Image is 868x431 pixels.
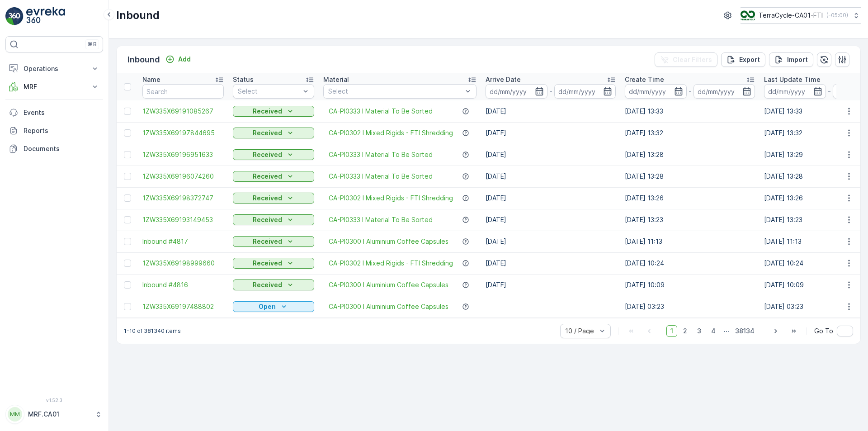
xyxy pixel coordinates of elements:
[142,128,224,137] span: 1ZW335X69197844695
[233,279,314,290] button: Received
[253,150,282,159] p: Received
[124,281,131,289] div: Toggle Row Selected
[259,302,276,311] p: Open
[328,87,462,96] p: Select
[329,128,453,137] a: CA-PI0302 I Mixed Rigids - FTI Shredding
[481,187,620,209] td: [DATE]
[329,302,448,311] a: CA-PI0300 I Aluminium Coffee Capsules
[24,82,85,91] p: MRF
[329,107,433,116] a: CA-PI0333 I Material To Be Sorted
[233,193,314,204] button: Received
[721,52,765,67] button: Export
[620,252,759,274] td: [DATE] 10:24
[88,41,97,48] p: ⌘B
[620,187,759,209] td: [DATE] 13:26
[233,171,314,182] button: Received
[554,84,616,99] input: dd/mm/yyyy
[233,128,314,138] button: Received
[124,327,181,335] p: 1-10 of 381340 items
[233,149,314,160] button: Received
[124,151,131,158] div: Toggle Row Selected
[5,140,103,158] a: Documents
[481,231,620,252] td: [DATE]
[486,84,547,99] input: dd/mm/yyyy
[28,410,90,419] p: MRF.CA01
[5,7,24,25] img: logo
[253,107,282,116] p: Received
[233,236,314,247] button: Received
[724,325,729,337] p: ...
[5,60,103,78] button: Operations
[8,407,22,422] div: MM
[764,75,821,84] p: Last Update Time
[707,325,720,337] span: 4
[233,258,314,269] button: Received
[5,104,103,122] a: Events
[673,55,712,64] p: Clear Filters
[24,64,85,73] p: Operations
[323,75,349,84] p: Material
[142,75,160,84] p: Name
[329,280,448,289] a: CA-PI0300 I Aluminium Coffee Capsules
[233,106,314,117] button: Received
[329,172,433,181] a: CA-PI0333 I Material To Be Sorted
[828,86,831,97] p: -
[329,259,453,268] a: CA-PI0302 I Mixed Rigids - FTI Shredding
[481,209,620,231] td: [DATE]
[625,84,687,99] input: dd/mm/yyyy
[693,325,705,337] span: 3
[253,194,282,203] p: Received
[142,302,224,311] a: 1ZW335X69197488802
[253,280,282,289] p: Received
[142,259,224,268] a: 1ZW335X69198999660
[739,55,760,64] p: Export
[142,280,224,289] a: Inbound #4816
[142,194,224,203] span: 1ZW335X69198372747
[679,325,691,337] span: 2
[233,75,254,84] p: Status
[26,7,65,25] img: logo_light-DOdMpM7g.png
[329,237,448,246] a: CA-PI0300 I Aluminium Coffee Capsules
[142,172,224,181] a: 1ZW335X69196074260
[124,194,131,202] div: Toggle Row Selected
[329,150,433,159] a: CA-PI0333 I Material To Be Sorted
[142,215,224,224] span: 1ZW335X69193149453
[24,144,99,153] p: Documents
[142,237,224,246] span: Inbound #4817
[549,86,552,97] p: -
[481,144,620,166] td: [DATE]
[5,398,103,403] span: v 1.52.3
[142,107,224,116] a: 1ZW335X69191085267
[329,194,453,203] span: CA-PI0302 I Mixed Rigids - FTI Shredding
[787,55,808,64] p: Import
[826,12,848,19] p: ( -05:00 )
[620,231,759,252] td: [DATE] 11:13
[5,405,103,424] button: MMMRF.CA01
[329,215,433,224] a: CA-PI0333 I Material To Be Sorted
[666,325,677,337] span: 1
[481,274,620,296] td: [DATE]
[689,86,692,97] p: -
[253,215,282,224] p: Received
[24,126,99,135] p: Reports
[253,128,282,137] p: Received
[233,301,314,312] button: Open
[116,8,160,23] p: Inbound
[620,166,759,187] td: [DATE] 13:28
[124,238,131,245] div: Toggle Row Selected
[481,166,620,187] td: [DATE]
[620,144,759,166] td: [DATE] 13:28
[233,214,314,225] button: Received
[124,108,131,115] div: Toggle Row Selected
[124,216,131,223] div: Toggle Row Selected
